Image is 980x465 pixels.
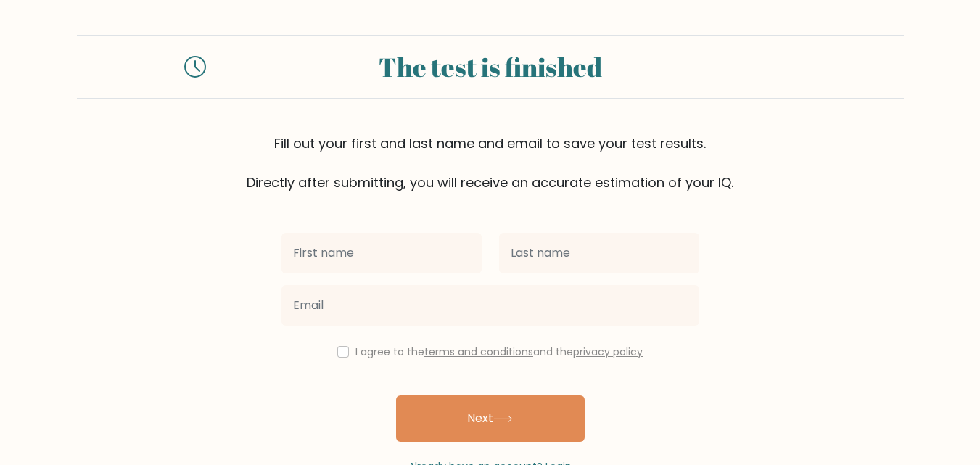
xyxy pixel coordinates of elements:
button: Next [396,395,585,442]
label: I agree to the and the [355,345,643,359]
a: privacy policy [573,345,643,359]
a: terms and conditions [424,345,533,359]
input: Last name [499,233,699,273]
input: Email [281,285,699,326]
div: The test is finished [223,47,757,86]
div: Fill out your first and last name and email to save your test results. Directly after submitting,... [77,133,904,192]
input: First name [281,233,482,273]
